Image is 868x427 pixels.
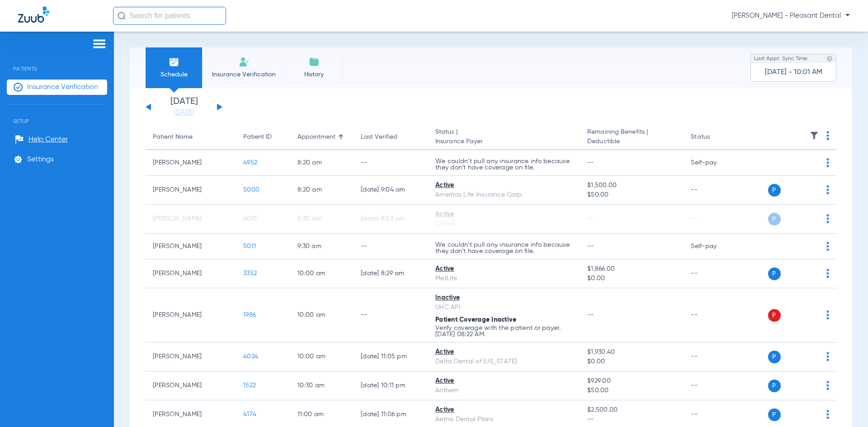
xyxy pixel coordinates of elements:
img: group-dot-blue.svg [826,381,829,390]
span: 4952 [243,160,257,166]
span: $0.00 [587,274,676,283]
span: $1,500.00 [587,181,676,190]
td: 8:20 AM [290,150,354,176]
td: [DATE] 11:05 PM [354,343,428,371]
td: 10:00 AM [290,343,354,371]
span: Settings [27,155,54,164]
th: Status [684,125,745,150]
span: P [768,309,781,322]
span: Schedule [152,70,195,79]
td: Self-pay [684,234,745,259]
td: -- [684,259,745,288]
span: Patients [7,52,107,72]
img: x.svg [806,352,815,361]
span: 4174 [243,411,256,418]
td: 10:00 AM [290,288,354,343]
span: P [768,184,781,197]
td: [PERSON_NAME] [146,150,236,176]
span: $1,866.00 [587,264,676,274]
div: Patient ID [243,132,272,142]
td: -- [684,371,745,400]
img: x.svg [806,185,815,194]
td: [DATE] 9:04 AM [354,176,428,205]
p: Verify coverage with the patient or payer. [DATE] 08:22 AM. [435,325,573,338]
div: Anthem [435,386,573,395]
div: Patient Name [153,132,229,142]
img: x.svg [806,381,815,390]
div: Last Verified [361,132,421,142]
div: Appointment [297,132,335,142]
div: Active [435,181,573,190]
div: MetLife [435,274,573,283]
span: Setup [7,104,107,124]
span: Patient Coverage Inactive [435,317,516,323]
li: [DATE] [157,97,211,117]
div: Active [435,210,573,219]
img: Schedule [169,56,179,67]
td: [PERSON_NAME] [146,343,236,371]
span: $1,930.40 [587,347,676,357]
div: Active [435,264,573,274]
div: Inactive [435,293,573,303]
img: x.svg [806,158,815,167]
div: CIGNA [435,219,573,229]
img: group-dot-blue.svg [826,410,829,419]
span: $0.00 [587,357,676,366]
td: 8:30 AM [290,205,354,234]
img: History [309,56,320,67]
td: -- [354,150,428,176]
span: Help Center [28,135,68,144]
p: We couldn’t pull any insurance info because they don’t have coverage on file. [435,242,573,254]
img: last sync help info [826,56,833,62]
img: hamburger-icon [92,38,107,49]
td: [DATE] 10:11 PM [354,371,428,400]
span: [DATE] - 10:01 AM [765,68,822,77]
td: 10:00 AM [290,259,354,288]
span: P [768,267,781,280]
img: group-dot-blue.svg [826,269,829,278]
th: Remaining Benefits | [580,125,684,150]
img: group-dot-blue.svg [826,310,829,319]
span: -- [587,160,594,166]
span: $50.00 [587,386,676,395]
a: Help Center [15,135,68,144]
div: Active [435,405,573,415]
span: Deductible [587,137,676,146]
div: Active [435,347,573,357]
td: Self-pay [684,150,745,176]
span: History [292,70,335,79]
span: $929.00 [587,376,676,386]
span: P [768,351,781,363]
img: group-dot-blue.svg [826,352,829,361]
span: 3352 [243,270,257,277]
div: UHC API [435,303,573,312]
img: group-dot-blue.svg [826,131,829,140]
span: -- [587,415,676,424]
td: -- [684,205,745,234]
div: Delta Dental of [US_STATE] [435,357,573,366]
td: -- [684,343,745,371]
span: Last Appt. Sync Time: [754,54,808,63]
img: group-dot-blue.svg [826,158,829,167]
span: 5000 [243,187,259,193]
span: [PERSON_NAME] - Pleasant Dental [732,11,850,20]
td: [PERSON_NAME] [146,234,236,259]
div: Active [435,376,573,386]
img: Search Icon [118,12,126,20]
img: x.svg [806,242,815,251]
span: -- [587,243,594,249]
img: group-dot-blue.svg [826,242,829,251]
td: [DATE] 8:53 AM [354,205,428,234]
td: [PERSON_NAME] [146,288,236,343]
span: -- [587,312,594,318]
span: Insurance Verification [27,83,98,92]
span: Insurance Verification [209,70,279,79]
img: x.svg [806,410,815,419]
img: x.svg [806,310,815,319]
td: -- [354,234,428,259]
span: P [768,408,781,421]
span: $50.00 [587,190,676,200]
span: 4024 [243,353,258,360]
td: [PERSON_NAME] [146,176,236,205]
span: 1986 [243,312,256,318]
